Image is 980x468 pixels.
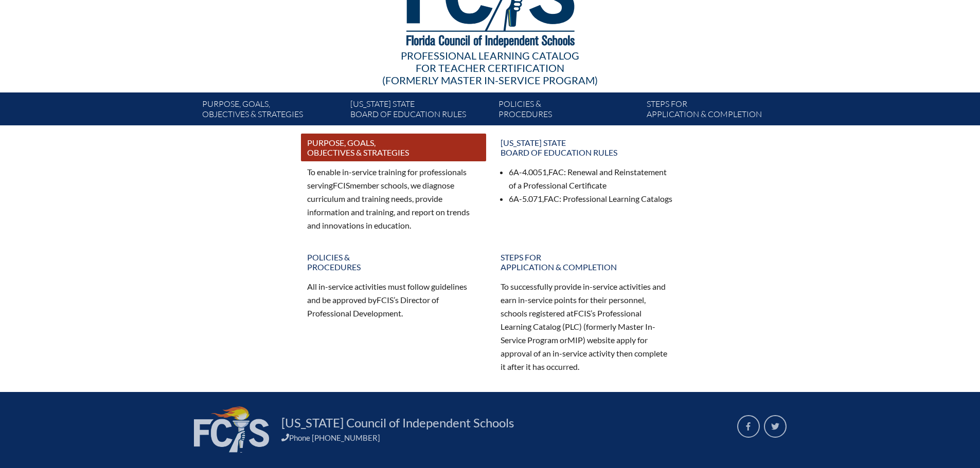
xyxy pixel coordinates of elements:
a: Steps forapplication & completion [643,97,791,125]
span: FAC [548,167,564,177]
a: [US_STATE] StateBoard of Education rules [346,97,494,125]
p: All in-service activities must follow guidelines and be approved by ’s Director of Professional D... [307,280,480,320]
span: MIP [567,335,583,345]
span: FCIS [333,180,350,190]
a: Policies &Procedures [301,248,486,276]
p: To successfully provide in-service activities and earn in-service points for their personnel, sch... [501,280,673,373]
p: To enable in-service training for professionals serving member schools, we diagnose curriculum an... [307,165,480,232]
a: Purpose, goals,objectives & strategies [301,134,486,161]
a: [US_STATE] Council of Independent Schools [277,415,518,431]
a: [US_STATE] StateBoard of Education rules [494,134,680,161]
div: Professional Learning Catalog (formerly Master In-service Program) [194,49,787,86]
span: FCIS [377,295,394,305]
a: Steps forapplication & completion [494,248,680,276]
img: FCIS_logo_white [194,406,269,453]
span: PLC [565,322,579,331]
span: FCIS [574,308,591,318]
div: Phone [PHONE_NUMBER] [281,433,725,442]
li: 6A-5.071, : Professional Learning Catalogs [509,192,673,205]
li: 6A-4.0051, : Renewal and Reinstatement of a Professional Certificate [509,165,673,192]
span: FAC [544,194,559,203]
a: Policies &Procedures [494,97,643,125]
a: Purpose, goals,objectives & strategies [198,97,346,125]
span: for Teacher Certification [416,62,564,74]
